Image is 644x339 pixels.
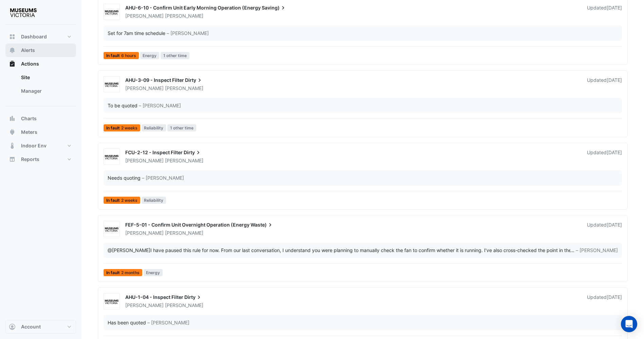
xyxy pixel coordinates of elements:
span: Saving) [262,4,287,11]
app-icon: Meters [9,129,16,136]
span: Mon 08-Sep-2025 12:04 AEST [607,77,622,83]
span: [PERSON_NAME] [165,230,203,236]
span: nmarnell@museum.vic.gov.au [Museums Victoria] [108,247,150,253]
span: Charts [21,115,37,122]
span: 2 weeks [121,198,137,202]
span: In fault [104,269,142,276]
span: 2 months [121,271,140,275]
span: Reports [21,156,39,163]
app-icon: Charts [9,115,16,122]
div: Actions [5,71,76,101]
span: Energy [140,52,160,59]
div: Updated [587,77,622,92]
a: Site [16,71,76,84]
span: Meters [21,129,37,136]
span: – [PERSON_NAME] [576,247,618,254]
button: Charts [5,112,76,125]
span: [PERSON_NAME] [125,230,164,236]
button: Indoor Env [5,139,76,153]
div: Updated [587,221,622,236]
span: AHU-1-04 - Inspect Filter [125,294,183,300]
div: To be quoted [108,102,137,109]
span: In fault [104,52,139,59]
span: – [PERSON_NAME] [147,319,189,326]
img: Museums Victoria [104,298,119,305]
button: Account [5,320,76,334]
span: 2 weeks [121,126,137,130]
span: Waste) [251,221,274,228]
span: Actions [21,60,39,67]
span: AHU-6-10 - Confirm Unit Early Morning Operation (Energy [125,5,261,11]
div: Updated [587,294,622,309]
span: 1 other time [167,124,196,131]
span: Dirty [185,77,203,84]
div: … [108,247,618,254]
span: 6 hours [121,54,136,58]
span: [PERSON_NAME] [165,13,203,19]
app-icon: Indoor Env [9,142,16,149]
span: Reliability [142,197,166,204]
button: Reports [5,153,76,166]
img: Museums Victoria [104,81,119,88]
div: Updated [587,149,622,164]
span: FEF-5-01 - Confirm Unit Overnight Operation (Energy [125,222,250,228]
img: Museums Victoria [104,9,119,16]
span: [PERSON_NAME] [125,85,164,91]
span: [PERSON_NAME] [165,302,203,309]
div: Needs quoting [108,174,141,181]
span: Dirty [184,294,202,301]
span: Thu 04-Sep-2025 14:30 AEST [607,149,622,155]
span: [PERSON_NAME] [125,302,164,308]
app-icon: Actions [9,60,16,67]
span: [PERSON_NAME] [125,158,164,163]
span: Energy [144,269,163,276]
span: AHU-3-09 - Inspect Filter [125,77,184,83]
div: Has been quoted [108,319,146,326]
div: Updated [587,4,622,19]
div: Open Intercom Messenger [621,316,637,332]
app-icon: Reports [9,156,16,163]
span: Account [21,323,41,330]
span: [PERSON_NAME] [165,157,203,164]
span: Alerts [21,47,35,54]
span: [PERSON_NAME] [165,85,203,92]
span: Dirty [184,149,202,156]
img: Museums Victoria [104,226,119,233]
app-icon: Alerts [9,47,16,54]
span: 1 other time [161,52,189,59]
span: – [PERSON_NAME] [142,174,184,181]
button: Actions [5,57,76,71]
span: – [PERSON_NAME] [167,30,209,37]
span: Reliability [142,124,166,131]
div: Set for 7am time schedule [108,30,165,37]
app-icon: Dashboard [9,33,16,40]
span: Mon 28-Jul-2025 17:06 AEST [607,222,622,228]
button: Dashboard [5,30,76,43]
a: Manager [16,84,76,98]
span: Thu 17-Jul-2025 15:30 AEST [607,294,622,300]
span: FCU-2-12 - Inspect Filter [125,149,183,155]
div: I have paused this rule for now. From our last conversation, I understand you were planning to ma... [108,247,570,254]
img: Company Logo [8,5,39,19]
span: – [PERSON_NAME] [139,102,181,109]
span: Indoor Env [21,142,47,149]
button: Meters [5,125,76,139]
button: Alerts [5,43,76,57]
span: In fault [104,197,140,204]
span: In fault [104,124,140,131]
span: [PERSON_NAME] [125,13,164,19]
img: Museums Victoria [104,154,119,160]
span: Mon 08-Sep-2025 12:15 AEST [607,5,622,11]
span: Dashboard [21,33,47,40]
